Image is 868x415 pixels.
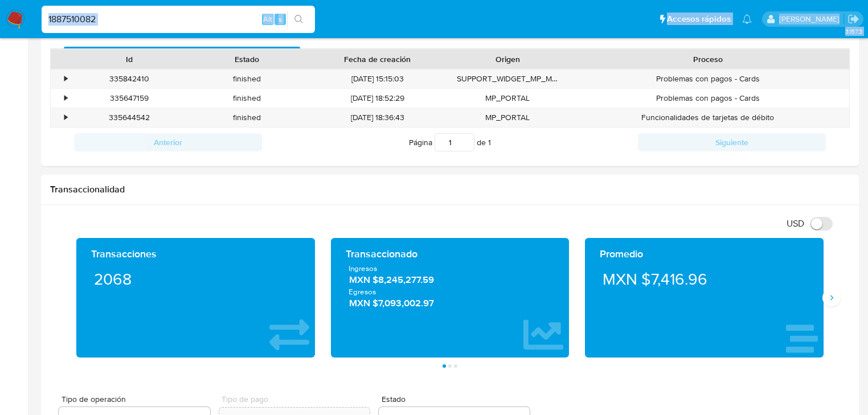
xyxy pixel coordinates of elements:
div: Proceso [575,54,841,65]
button: search-icon [287,11,310,27]
span: 1 [488,137,491,148]
div: Estado [196,54,298,65]
div: finished [189,69,306,88]
div: [DATE] 18:52:29 [306,89,449,108]
span: Accesos rápidos [667,13,731,25]
span: Página de [409,133,491,151]
div: [DATE] 18:36:43 [306,108,449,127]
div: MP_PORTAL [449,108,567,127]
div: finished [189,108,306,127]
div: 335644542 [71,108,189,127]
a: Notificaciones [742,14,752,24]
div: Fecha de creación [314,54,441,65]
div: 335842410 [71,69,189,88]
div: Funcionalidades de tarjetas de débito [567,108,849,127]
div: MP_PORTAL [449,89,567,108]
div: Problemas con pagos - Cards [567,89,849,108]
h1: Transaccionalidad [50,184,850,195]
div: • [64,112,67,123]
button: Anterior [74,133,262,151]
span: 3.157.3 [845,27,862,36]
div: Problemas con pagos - Cards [567,69,849,88]
div: SUPPORT_WIDGET_MP_MOBILE [449,69,567,88]
div: 335647159 [71,89,189,108]
button: Siguiente [638,133,826,151]
div: Id [79,54,181,65]
a: Salir [847,13,859,25]
input: Buscar usuario o caso... [42,12,315,27]
div: Origen [457,54,559,65]
div: • [64,93,67,104]
div: • [64,73,67,84]
div: [DATE] 15:15:03 [306,69,449,88]
span: s [279,14,282,24]
p: michelleangelica.rodriguez@mercadolibre.com.mx [779,14,844,24]
span: Alt [263,14,272,24]
div: finished [189,89,306,108]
